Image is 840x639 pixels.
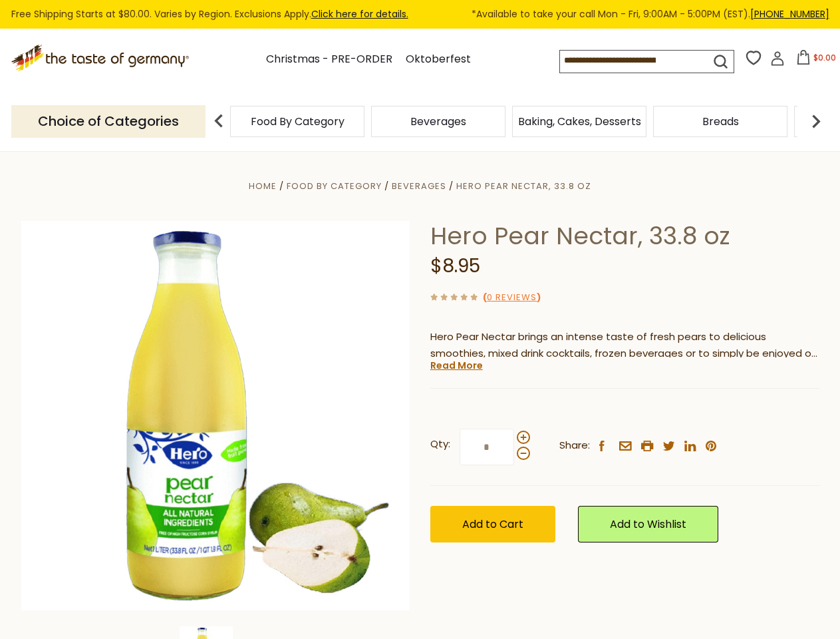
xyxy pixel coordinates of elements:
[578,506,718,542] a: Add to Wishlist
[462,517,523,532] span: Add to Cart
[430,436,450,453] strong: Qty:
[702,116,739,126] a: Breads
[406,51,471,69] a: Oktoberfest
[456,180,591,192] a: Hero Pear Nectar, 33.8 oz
[803,108,829,134] img: next arrow
[249,180,277,192] a: Home
[750,7,829,21] a: [PHONE_NUMBER]
[266,51,392,69] a: Christmas - PRE-ORDER
[487,291,537,305] a: 0 Reviews
[430,359,483,372] a: Read More
[483,291,541,304] span: ( )
[251,116,345,126] a: Food By Category
[472,7,829,22] span: *Available to take your call Mon - Fri, 9:00AM - 5:00PM (EST).
[11,105,206,138] p: Choice of Categories
[11,7,829,22] div: Free Shipping Starts at $80.00. Varies by Region. Exclusions Apply.
[311,7,408,21] a: Click here for details.
[430,221,819,251] h1: Hero Pear Nectar, 33.8 oz
[430,329,819,362] p: Hero Pear Nectar brings an intense taste of fresh pears to delicious smoothies, mixed drink cockt...
[392,180,446,192] a: Beverages
[813,52,836,63] span: $0.00
[430,506,555,542] button: Add to Cart
[287,180,382,192] a: Food By Category
[518,116,641,126] a: Baking, Cakes, Desserts
[460,429,514,465] input: Qty:
[410,116,466,126] a: Beverages
[430,253,480,279] span: $8.95
[206,108,232,134] img: previous arrow
[21,221,410,610] img: Hero Pear Nectar, 33.8 oz
[559,437,590,454] span: Share:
